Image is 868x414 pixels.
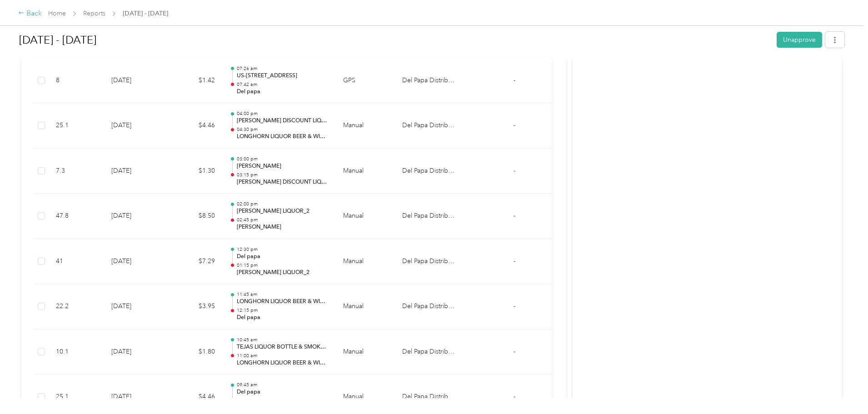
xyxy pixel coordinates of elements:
p: [PERSON_NAME] [237,162,329,170]
p: Del papa [237,388,329,396]
span: - [514,393,515,400]
td: $1.30 [168,149,222,194]
td: Del Papa Distributing [395,329,463,375]
span: - [514,348,515,355]
td: Del Papa Distributing [395,103,463,149]
span: - [514,257,515,265]
p: 10:15 am [237,398,329,404]
td: Manual [336,284,395,329]
p: Del papa [237,253,329,261]
td: [DATE] [104,58,168,104]
td: 10.1 [49,329,104,375]
p: 02:00 pm [237,201,329,207]
td: Manual [336,329,395,375]
td: [DATE] [104,149,168,194]
td: 41 [49,239,104,284]
td: Del Papa Distributing [395,58,463,104]
p: 10:45 am [237,337,329,343]
td: $8.50 [168,194,222,239]
td: [DATE] [104,239,168,284]
td: Manual [336,239,395,284]
td: [DATE] [104,284,168,329]
button: Unapprove [777,32,822,48]
span: - [514,302,515,310]
p: US-[STREET_ADDRESS] [237,72,329,80]
td: [DATE] [104,103,168,149]
td: Manual [336,149,395,194]
span: - [514,121,515,129]
span: [DATE] - [DATE] [123,9,168,18]
p: Del papa [237,314,329,322]
p: LONGHORN LIQUOR BEER & WINE #4 [237,133,329,141]
p: Del papa [237,88,329,96]
p: [PERSON_NAME] LIQUOR_2 [237,269,329,277]
div: Back [18,8,42,19]
span: - [514,167,515,175]
p: 03:00 pm [237,156,329,162]
td: 22.2 [49,284,104,329]
p: 04:00 pm [237,110,329,117]
td: 7.3 [49,149,104,194]
p: 04:30 pm [237,126,329,133]
td: 8 [49,58,104,104]
iframe: Everlance-gr Chat Button Frame [817,363,868,414]
p: 07:42 am [237,81,329,88]
td: 47.8 [49,194,104,239]
td: Manual [336,103,395,149]
p: 02:45 pm [237,217,329,223]
p: LONGHORN LIQUOR BEER & WINE #2 [237,298,329,306]
p: TEJAS LIQUOR BOTTLE & SMOKE SHOP [237,343,329,351]
a: Reports [83,10,105,17]
p: 09:45 am [237,382,329,388]
p: LONGHORN LIQUOR BEER & WINE #2 [237,359,329,367]
td: [DATE] [104,329,168,375]
td: $3.95 [168,284,222,329]
p: [PERSON_NAME] [237,223,329,231]
td: $4.46 [168,103,222,149]
td: Del Papa Distributing [395,284,463,329]
p: 12:30 pm [237,246,329,253]
span: - [514,76,515,84]
p: 07:26 am [237,65,329,72]
td: [DATE] [104,194,168,239]
td: $1.42 [168,58,222,104]
p: 11:00 am [237,353,329,359]
span: - [514,212,515,219]
p: 11:45 am [237,291,329,298]
p: 12:15 pm [237,307,329,314]
td: Del Papa Distributing [395,194,463,239]
p: 01:15 pm [237,262,329,269]
a: Home [48,10,66,17]
p: [PERSON_NAME] DISCOUNT LIQUOR [237,178,329,186]
td: Del Papa Distributing [395,149,463,194]
td: Manual [336,194,395,239]
td: GPS [336,58,395,104]
td: $7.29 [168,239,222,284]
td: 25.1 [49,103,104,149]
h1: Aug 1 - 31, 2025 [19,29,770,51]
p: 03:15 pm [237,172,329,178]
p: [PERSON_NAME] LIQUOR_2 [237,207,329,215]
td: Del Papa Distributing [395,239,463,284]
p: [PERSON_NAME] DISCOUNT LIQUOR [237,117,329,125]
td: $1.80 [168,329,222,375]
